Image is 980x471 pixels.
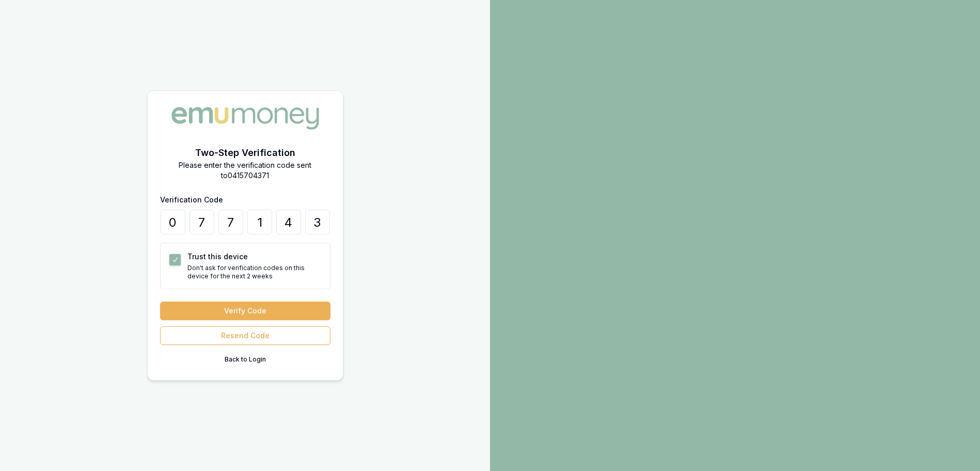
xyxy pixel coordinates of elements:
button: Back to Login [160,351,330,368]
button: Verify Code [160,302,330,320]
label: Trust this device [187,252,248,261]
p: Don't ask for verification codes on this device for the next 2 weeks [187,264,322,280]
img: Emu Money [168,103,323,133]
button: Resend Code [160,326,330,345]
p: Please enter the verification code sent to 0415704371 [160,160,330,181]
label: Verification Code [160,195,223,204]
h2: Two-Step Verification [160,146,330,160]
